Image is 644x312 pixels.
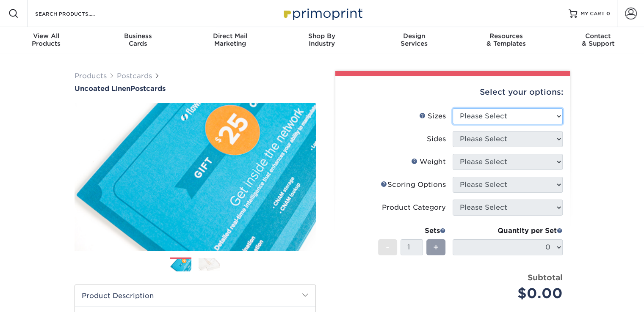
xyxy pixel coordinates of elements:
[184,27,276,54] a: Direct MailMarketing
[75,85,316,93] h1: Postcards
[460,32,552,40] span: Resources
[580,10,605,17] span: MY CART
[75,72,107,80] a: Products
[75,93,316,260] img: Uncoated Linen 01
[386,241,390,254] span: -
[75,85,316,93] a: Uncoated LinenPostcards
[606,11,610,16] span: 0
[34,8,117,19] input: SEARCH PRODUCTS.....
[552,32,644,40] span: Contact
[433,241,439,254] span: +
[528,273,563,282] strong: Subtotal
[368,32,460,40] span: Design
[276,32,368,47] div: Industry
[184,32,276,47] div: Marketing
[453,226,563,236] div: Quantity per Set
[92,27,184,54] a: BusinessCards
[276,27,368,54] a: Shop ByIndustry
[368,27,460,54] a: DesignServices
[117,72,152,80] a: Postcards
[199,258,220,271] img: Postcards 02
[368,32,460,47] div: Services
[419,111,446,121] div: Sizes
[276,32,368,40] span: Shop By
[427,134,446,144] div: Sides
[92,32,184,40] span: Business
[75,285,315,307] h2: Product Description
[552,27,644,54] a: Contact& Support
[342,76,563,108] div: Select your options:
[382,203,446,213] div: Product Category
[184,32,276,40] span: Direct Mail
[460,27,552,54] a: Resources& Templates
[280,4,365,22] img: Primoprint
[460,32,552,47] div: & Templates
[381,180,446,190] div: Scoring Options
[552,32,644,47] div: & Support
[459,283,563,304] div: $0.00
[411,157,446,167] div: Weight
[75,85,130,93] span: Uncoated Linen
[170,258,191,272] img: Postcards 01
[92,32,184,47] div: Cards
[378,226,446,236] div: Sets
